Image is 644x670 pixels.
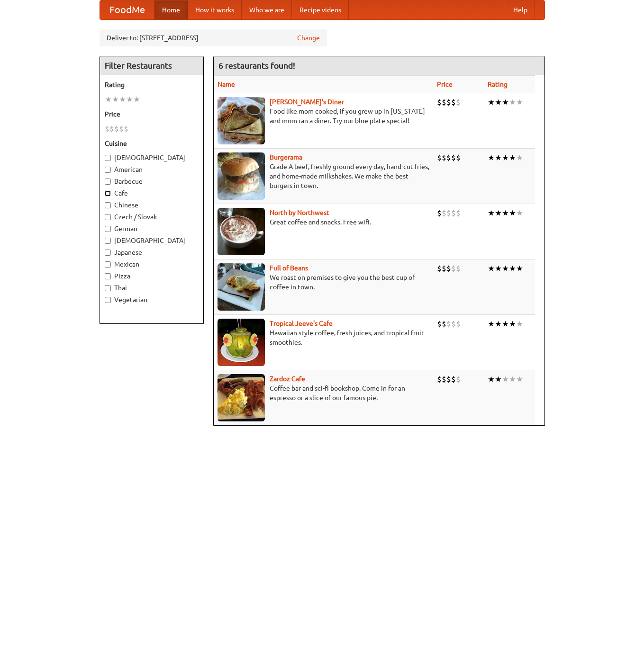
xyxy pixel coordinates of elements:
[119,124,124,134] li: $
[218,208,265,255] img: north.jpg
[112,94,119,105] li: ★
[437,319,442,329] li: $
[105,226,111,232] input: German
[218,107,429,125] p: Food like mom cooked, if you grew up in [US_STATE] and mom ran a diner. Try our blue plate special!
[495,263,502,274] li: ★
[105,212,199,222] label: Czech / Slovak
[437,374,442,384] li: $
[446,263,451,274] li: $
[451,263,456,274] li: $
[456,208,461,218] li: $
[105,261,111,268] input: Mexican
[502,152,509,163] li: ★
[218,217,429,227] p: Great coffee and snacks. Free wifi.
[105,295,199,304] label: Vegetarian
[109,124,114,134] li: $
[105,236,199,245] label: [DEMOGRAPHIC_DATA]
[105,283,199,293] label: Thai
[105,109,199,119] h5: Price
[502,319,509,329] li: ★
[516,263,523,274] li: ★
[495,374,502,384] li: ★
[451,208,456,218] li: $
[442,152,446,163] li: $
[442,97,446,107] li: $
[270,264,308,272] a: Full of Beans
[105,200,199,210] label: Chinese
[488,208,495,218] li: ★
[516,152,523,163] li: ★
[218,384,429,402] p: Coffee bar and sci-fi bookshop. Come in for an espresso or a slice of our famous pie.
[437,208,442,218] li: $
[509,374,516,384] li: ★
[218,61,295,70] ng-pluralize: 6 restaurants found!
[270,153,302,161] b: Burgerama
[105,155,111,161] input: [DEMOGRAPHIC_DATA]
[105,224,199,233] label: German
[488,263,495,274] li: ★
[105,139,199,148] h5: Cuisine
[218,319,265,366] img: jeeves.jpg
[188,0,242,19] a: How it works
[456,263,461,274] li: $
[119,94,126,105] li: ★
[516,97,523,107] li: ★
[218,80,235,88] a: Name
[105,250,111,256] input: Japanese
[105,124,109,134] li: $
[270,98,344,106] a: [PERSON_NAME]'s Diner
[451,319,456,329] li: $
[442,319,446,329] li: $
[105,248,199,257] label: Japanese
[495,208,502,218] li: ★
[105,188,199,198] label: Cafe
[100,0,154,19] a: FoodMe
[105,202,111,208] input: Chinese
[516,208,523,218] li: ★
[502,208,509,218] li: ★
[437,80,453,88] a: Price
[105,297,111,303] input: Vegetarian
[446,208,451,218] li: $
[442,374,446,384] li: $
[218,97,265,144] img: sallys.jpg
[446,319,451,329] li: $
[105,214,111,220] input: Czech / Slovak
[270,320,333,327] a: Tropical Jeeve's Cafe
[488,80,508,88] a: Rating
[495,319,502,329] li: ★
[270,375,305,383] a: Zardoz Cafe
[488,152,495,163] li: ★
[105,179,111,185] input: Barbecue
[105,153,199,162] label: [DEMOGRAPHIC_DATA]
[126,94,133,105] li: ★
[218,273,429,292] p: We roast on premises to give you the best cup of coffee in town.
[105,259,199,269] label: Mexican
[456,152,461,163] li: $
[495,97,502,107] li: ★
[218,162,429,190] p: Grade A beef, freshly ground every day, hand-cut fries, and home-made milkshakes. We make the bes...
[105,273,111,279] input: Pizza
[502,374,509,384] li: ★
[442,263,446,274] li: $
[218,152,265,200] img: burgerama.jpg
[133,94,140,105] li: ★
[105,285,111,291] input: Thai
[105,238,111,244] input: [DEMOGRAPHIC_DATA]
[270,209,329,216] b: North by Northwest
[488,97,495,107] li: ★
[105,190,111,197] input: Cafe
[114,124,119,134] li: $
[105,271,199,281] label: Pizza
[488,374,495,384] li: ★
[502,263,509,274] li: ★
[105,94,112,105] li: ★
[292,0,349,19] a: Recipe videos
[456,374,461,384] li: $
[509,97,516,107] li: ★
[451,97,456,107] li: $
[105,165,199,174] label: American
